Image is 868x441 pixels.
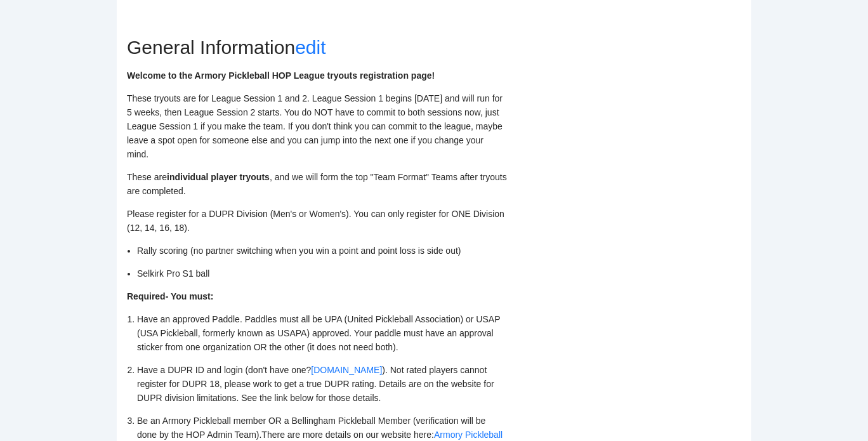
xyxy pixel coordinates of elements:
p: Selkirk Pro S1 ball [137,267,508,280]
strong: Required- You must: [127,291,213,301]
strong: Welcome to the Armory Pickleball HOP League tryouts registration page! [127,70,435,81]
p: Rally scoring (no partner switching when you win a point and point loss is side out) [137,244,508,258]
p: These tryouts are for League Session 1 and 2. League Session 1 begins [DATE] and will run for 5 w... [127,91,508,161]
p: These are , and we will form the top "Team Format" Teams after tryouts are completed. [127,170,508,198]
a: [DOMAIN_NAME] [311,365,382,375]
p: Have an approved Paddle. Paddles must all be UPA (United Pickleball Association) or USAP (USA Pic... [137,312,508,354]
strong: individual player tryouts [167,172,270,182]
p: Have a DUPR ID and login (don't have one? ). Not rated players cannot register for DUPR 18, pleas... [137,363,508,405]
a: edit [295,37,325,58]
h2: General Information [127,36,536,59]
p: Please register for a DUPR Division (Men's or Women's). You can only register for ONE Division (1... [127,207,508,235]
